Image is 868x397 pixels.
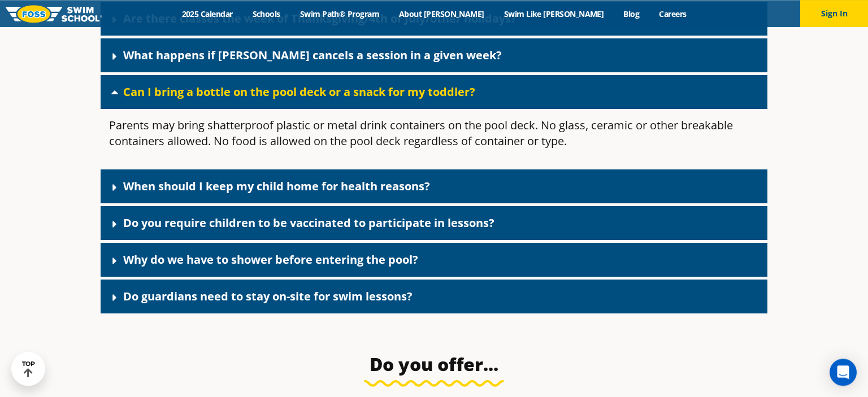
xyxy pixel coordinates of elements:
a: Do you require children to be vaccinated to participate in lessons? [123,215,494,230]
div: When should I keep my child home for health reasons? [101,169,767,203]
a: About [PERSON_NAME] [389,8,494,19]
a: Do guardians need to stay on-site for swim lessons? [123,289,413,304]
a: Can I bring a bottle on the pool deck or a snack for my toddler? [123,84,475,99]
a: What happens if [PERSON_NAME] cancels a session in a given week? [123,47,502,63]
a: 2025 Calendar [172,8,242,19]
div: Can I bring a bottle on the pool deck or a snack for my toddler? [101,75,767,109]
a: Schools [242,8,290,19]
div: Do you require children to be vaccinated to participate in lessons? [101,206,767,240]
a: Why do we have to shower before entering the pool? [123,252,418,267]
p: Parents may bring shatterproof plastic or metal drink containers on the pool deck. No glass, cera... [109,117,759,149]
img: FOSS Swim School Logo [6,5,102,23]
div: TOP [22,360,35,378]
a: Swim Path® Program [290,8,389,19]
a: Swim Like [PERSON_NAME] [494,8,614,19]
div: Why do we have to shower before entering the pool? [101,243,767,277]
div: Do guardians need to stay on-site for swim lessons? [101,280,767,313]
div: What happens if [PERSON_NAME] cancels a session in a given week? [101,38,767,72]
h3: Do you offer... [167,353,701,376]
a: When should I keep my child home for health reasons? [123,178,430,194]
div: Can I bring a bottle on the pool deck or a snack for my toddler? [101,109,767,167]
div: Open Intercom Messenger [830,359,857,386]
a: Blog [614,8,649,19]
a: Careers [649,8,696,19]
